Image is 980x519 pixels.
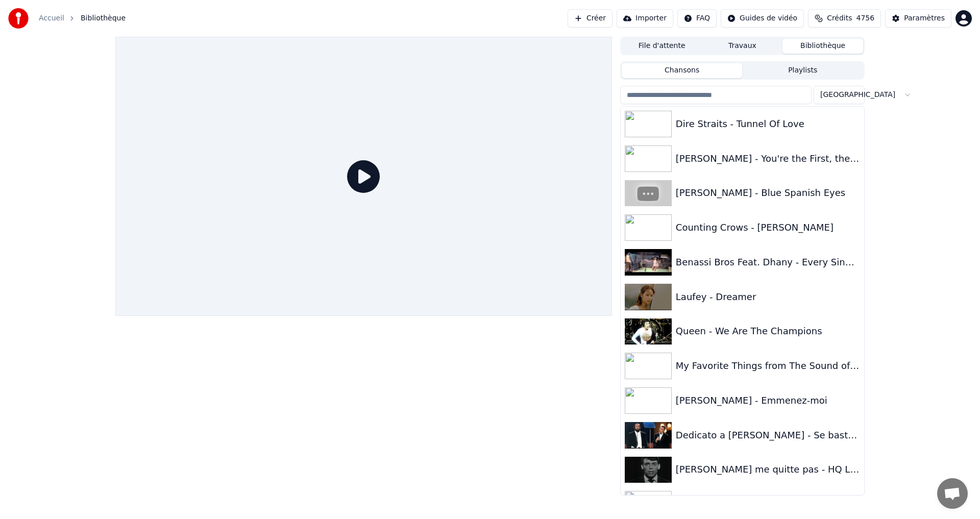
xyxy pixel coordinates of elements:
div: Benassi Bros Feat. Dhany - Every Single Day [676,255,860,269]
button: Bibliothèque [782,39,863,54]
div: Queen - We Are The Champions [676,324,860,338]
button: Crédits4756 [808,9,881,28]
img: youka [8,8,29,29]
div: Ouvrir le chat [937,478,968,509]
button: Travaux [702,39,783,54]
span: [GEOGRAPHIC_DATA] [820,90,895,100]
div: Laufey - Dreamer [676,290,860,304]
div: [PERSON_NAME] - Emmenez-moi [676,393,860,408]
button: Chansons [622,63,743,78]
button: Importer [617,9,673,28]
div: Paramètres [904,13,945,23]
button: Créer [568,9,612,28]
span: Crédits [827,13,852,23]
nav: breadcrumb [39,13,126,23]
div: [PERSON_NAME] me quitte pas - HQ Live [676,462,860,477]
a: Accueil [39,13,64,23]
button: Guides de vidéo [721,9,804,28]
div: [PERSON_NAME] - Blue Spanish Eyes [676,186,860,200]
button: File d'attente [622,39,702,54]
button: Playlists [742,63,863,78]
div: Dedicato a [PERSON_NAME] - Se bastasse una canzone [676,428,860,442]
button: FAQ [677,9,717,28]
span: 4756 [856,13,875,23]
div: Dire Straits - Tunnel Of Love [676,117,860,131]
button: Paramètres [885,9,951,28]
div: [PERSON_NAME] - You're the First, the Last, My Everything - San Remo'81 [676,152,860,166]
div: Counting Crows - [PERSON_NAME] [676,220,860,235]
span: Bibliothèque [81,13,126,23]
div: My Favorite Things from The Sound of Music [676,359,860,373]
